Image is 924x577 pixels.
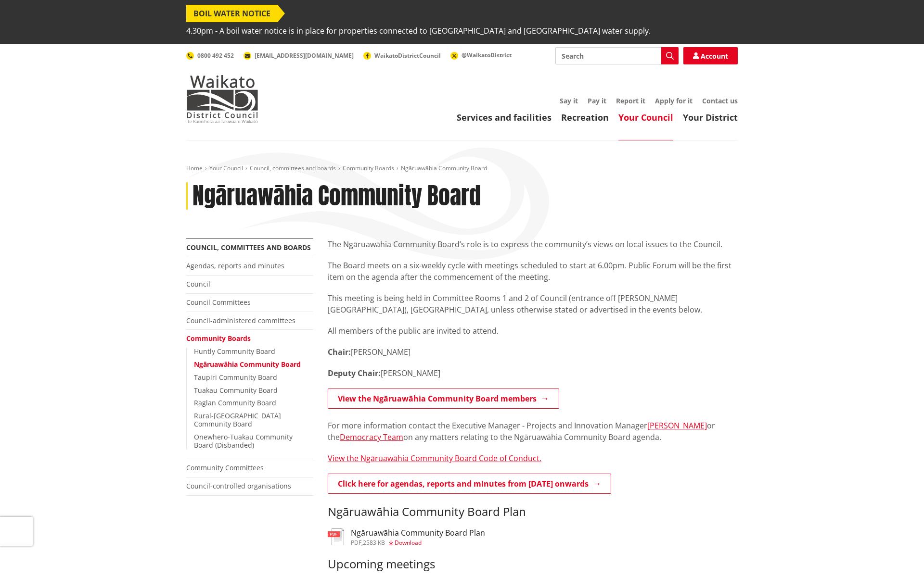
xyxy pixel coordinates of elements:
a: Your District [683,112,738,123]
span: 2583 KB [363,539,385,547]
p: The Board meets on a six-weekly cycle with meetings scheduled to start at 6.00pm. Public Forum wi... [328,260,738,283]
h3: Ngāruawāhia Community Board Plan [351,528,485,538]
p: [PERSON_NAME] [328,367,738,379]
nav: breadcrumb [186,164,738,173]
a: Council, committees and boards [250,164,336,172]
a: Council [186,279,210,288]
span: pdf [351,539,361,547]
img: Waikato District Council - Te Kaunihera aa Takiwaa o Waikato [186,75,258,123]
a: Click here for agendas, reports and minutes from [DATE] onwards [328,474,611,494]
a: Onewhero-Tuakau Community Board (Disbanded) [194,432,293,450]
span: 0800 492 452 [197,51,234,60]
a: Contact us [702,96,738,105]
a: Council, committees and boards [186,243,311,252]
a: Pay it [588,96,606,105]
a: Ngāruawāhia Community Board Plan pdf,2583 KB Download [328,528,485,546]
a: Community Committees [186,463,264,472]
a: Council-controlled organisations [186,481,291,490]
p: [PERSON_NAME] [328,346,738,358]
a: @WaikatoDistrict [450,51,512,59]
a: Report it [616,96,645,105]
a: Your Council [209,164,243,172]
a: Taupiri Community Board [194,373,277,382]
strong: Chair: [328,347,351,357]
a: Your Council [618,112,673,123]
a: View the Ngāruawāhia Community Board members [328,389,559,409]
a: Rural-[GEOGRAPHIC_DATA] Community Board [194,411,281,428]
span: Ngāruawāhia Community Board [401,164,487,172]
a: 0800 492 452 [186,51,234,60]
a: Home [186,164,203,172]
span: 4.30pm - A boil water notice is in place for properties connected to [GEOGRAPHIC_DATA] and [GEOGR... [186,22,651,39]
a: Recreation [561,112,609,123]
a: Democracy Team [340,432,403,442]
p: For more information contact the Executive Manager - Projects and Innovation Manager or the on an... [328,420,738,443]
span: Download [395,539,422,547]
a: Tuakau Community Board [194,386,278,395]
span: WaikatoDistrictCouncil [374,51,441,60]
span: @WaikatoDistrict [462,51,512,59]
a: Raglan Community Board [194,398,276,407]
a: Agendas, reports and minutes [186,261,284,270]
a: Community Boards [186,334,251,343]
div: , [351,540,485,546]
a: Huntly Community Board [194,347,275,356]
a: Community Boards [343,164,394,172]
input: Search input [555,47,679,64]
a: Account [683,47,738,64]
h1: Ngāruawāhia Community Board [192,182,481,210]
img: document-pdf.svg [328,528,344,545]
span: [EMAIL_ADDRESS][DOMAIN_NAME] [255,51,354,60]
a: View the Ngāruawāhia Community Board Code of Conduct. [328,453,541,464]
a: Council-administered committees [186,316,295,325]
a: Services and facilities [457,112,552,123]
h3: Ngāruawāhia Community Board Plan [328,505,738,519]
a: [EMAIL_ADDRESS][DOMAIN_NAME] [244,51,354,60]
strong: Deputy Chair: [328,368,381,378]
a: [PERSON_NAME] [647,420,707,431]
a: Council Committees [186,298,251,307]
a: Ngāruawāhia Community Board [194,360,301,369]
p: All members of the public are invited to attend. [328,325,738,337]
p: The Ngāruawāhia Community Board’s role is to express the community’s views on local issues to the... [328,238,738,250]
a: WaikatoDistrictCouncil [363,51,441,60]
a: Say it [560,96,578,105]
a: Apply for it [655,96,693,105]
p: This meeting is being held in Committee Rooms 1 and 2 of Council (entrance off [PERSON_NAME][GEOG... [328,292,738,315]
span: BOIL WATER NOTICE [186,5,278,22]
h3: Upcoming meetings [328,557,738,571]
